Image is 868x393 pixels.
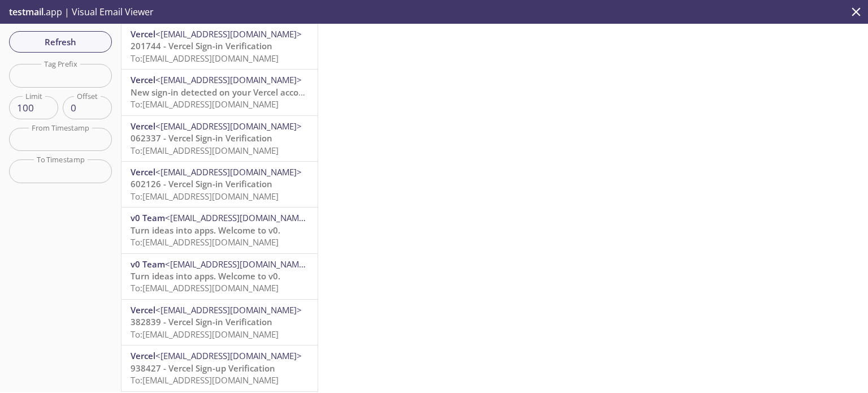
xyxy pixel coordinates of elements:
[9,31,112,53] button: Refresh
[131,120,155,132] span: Vercel
[121,254,318,299] div: v0 Team<[EMAIL_ADDRESS][DOMAIN_NAME]>Turn ideas into apps. Welcome to v0.To:[EMAIL_ADDRESS][DOMAI...
[155,166,302,178] span: <[EMAIL_ADDRESS][DOMAIN_NAME]>
[131,316,272,327] span: 382839 - Vercel Sign-in Verification
[121,70,318,115] div: Vercel<[EMAIL_ADDRESS][DOMAIN_NAME]>New sign-in detected on your Vercel accountTo:[EMAIL_ADDRESS]...
[131,270,280,282] span: Turn ideas into apps. Welcome to v0.
[131,145,279,156] span: To: [EMAIL_ADDRESS][DOMAIN_NAME]
[131,74,155,85] span: Vercel
[155,120,302,132] span: <[EMAIL_ADDRESS][DOMAIN_NAME]>
[131,282,279,293] span: To: [EMAIL_ADDRESS][DOMAIN_NAME]
[121,346,318,391] div: Vercel<[EMAIL_ADDRESS][DOMAIN_NAME]>938427 - Vercel Sign-up VerificationTo:[EMAIL_ADDRESS][DOMAIN...
[131,53,279,64] span: To: [EMAIL_ADDRESS][DOMAIN_NAME]
[131,236,279,248] span: To: [EMAIL_ADDRESS][DOMAIN_NAME]
[131,191,279,202] span: To: [EMAIL_ADDRESS][DOMAIN_NAME]
[131,166,155,178] span: Vercel
[131,28,155,40] span: Vercel
[121,300,318,345] div: Vercel<[EMAIL_ADDRESS][DOMAIN_NAME]>382839 - Vercel Sign-in VerificationTo:[EMAIL_ADDRESS][DOMAIN...
[131,350,155,361] span: Vercel
[131,212,165,223] span: v0 Team
[131,304,155,316] span: Vercel
[155,28,302,40] span: <[EMAIL_ADDRESS][DOMAIN_NAME]>
[131,224,280,236] span: Turn ideas into apps. Welcome to v0.
[18,34,103,49] span: Refresh
[155,74,302,85] span: <[EMAIL_ADDRESS][DOMAIN_NAME]>
[131,132,272,144] span: 062337 - Vercel Sign-in Verification
[121,24,318,69] div: Vercel<[EMAIL_ADDRESS][DOMAIN_NAME]>201744 - Vercel Sign-in VerificationTo:[EMAIL_ADDRESS][DOMAIN...
[165,212,311,223] span: <[EMAIL_ADDRESS][DOMAIN_NAME]>
[131,178,272,189] span: 602126 - Vercel Sign-in Verification
[165,258,311,270] span: <[EMAIL_ADDRESS][DOMAIN_NAME]>
[155,350,302,361] span: <[EMAIL_ADDRESS][DOMAIN_NAME]>
[155,304,302,316] span: <[EMAIL_ADDRESS][DOMAIN_NAME]>
[131,374,279,386] span: To: [EMAIL_ADDRESS][DOMAIN_NAME]
[9,6,44,18] span: testmail
[131,98,279,110] span: To: [EMAIL_ADDRESS][DOMAIN_NAME]
[121,208,318,253] div: v0 Team<[EMAIL_ADDRESS][DOMAIN_NAME]>Turn ideas into apps. Welcome to v0.To:[EMAIL_ADDRESS][DOMAI...
[131,362,275,374] span: 938427 - Vercel Sign-up Verification
[131,40,272,51] span: 201744 - Vercel Sign-in Verification
[131,329,279,340] span: To: [EMAIL_ADDRESS][DOMAIN_NAME]
[121,162,318,207] div: Vercel<[EMAIL_ADDRESS][DOMAIN_NAME]>602126 - Vercel Sign-in VerificationTo:[EMAIL_ADDRESS][DOMAIN...
[131,258,165,270] span: v0 Team
[131,87,313,98] span: New sign-in detected on your Vercel account
[121,116,318,161] div: Vercel<[EMAIL_ADDRESS][DOMAIN_NAME]>062337 - Vercel Sign-in VerificationTo:[EMAIL_ADDRESS][DOMAIN...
